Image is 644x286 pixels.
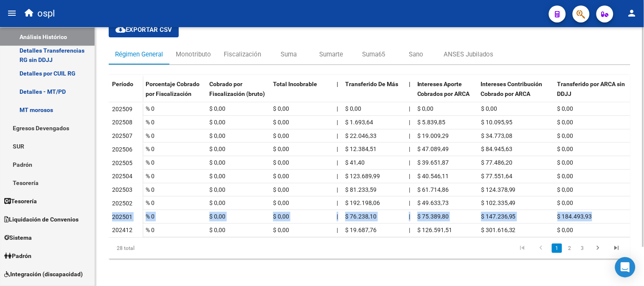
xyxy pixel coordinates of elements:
[209,186,225,193] span: $ 0,00
[565,244,575,253] a: 2
[417,81,470,97] span: Intereses Aporte Cobrados por ARCA
[209,146,225,152] span: $ 0,00
[209,81,265,97] span: Cobrado por Fiscalización (bruto)
[557,213,592,220] span: $ 184.493,93
[557,186,574,193] span: $ 0,00
[270,75,333,111] datatable-header-cell: Total Incobrable
[209,173,225,179] span: $ 0,00
[337,199,338,206] span: |
[409,199,410,206] span: |
[557,132,574,139] span: $ 0,00
[481,119,512,126] span: $ 10.095,95
[481,227,516,233] span: $ 301.616,32
[146,105,155,112] span: % 0
[345,132,377,139] span: $ 22.046,33
[109,22,179,37] button: Exportar CSV
[112,106,132,112] span: 202509
[112,119,132,126] span: 202508
[345,213,377,220] span: $ 76.238,10
[481,199,516,206] span: $ 102.335,49
[112,146,132,153] span: 202506
[362,50,385,59] div: Suma65
[273,105,289,112] span: $ 0,00
[345,119,373,126] span: $ 1.693,64
[417,119,445,126] span: $ 5.839,85
[409,132,410,139] span: |
[146,227,155,233] span: % 0
[417,159,449,166] span: $ 39.651,87
[342,75,405,111] datatable-header-cell: Transferido De Más
[577,244,588,253] a: 3
[337,186,338,193] span: |
[414,75,478,111] datatable-header-cell: Intereses Aporte Cobrados por ARCA
[209,132,225,139] span: $ 0,00
[345,173,380,179] span: $ 123.689,99
[146,186,155,193] span: % 0
[557,159,574,166] span: $ 0,00
[481,173,512,179] span: $ 77.551,64
[345,159,365,166] span: $ 41,40
[281,50,297,59] div: Suma
[444,50,493,59] div: ANSES Jubilados
[176,50,211,59] div: Monotributo
[552,244,562,253] a: 1
[551,241,563,255] li: page 1
[557,227,574,233] span: $ 0,00
[337,81,338,87] span: |
[405,75,414,111] datatable-header-cell: |
[557,105,574,112] span: $ 0,00
[481,186,516,193] span: $ 124.378,99
[345,186,377,193] span: $ 81.233,59
[209,119,225,126] span: $ 0,00
[146,213,155,220] span: % 0
[417,199,449,206] span: $ 49.633,73
[417,227,452,233] span: $ 126.591,51
[337,213,338,220] span: |
[409,213,410,220] span: |
[273,186,289,193] span: $ 0,00
[146,146,155,152] span: % 0
[209,105,225,112] span: $ 0,00
[4,233,32,242] span: Sistema
[563,241,576,255] li: page 2
[4,251,31,261] span: Padrón
[112,186,132,193] span: 202503
[557,199,574,206] span: $ 0,00
[146,159,155,166] span: % 0
[557,146,574,152] span: $ 0,00
[417,173,449,179] span: $ 40.546,11
[112,200,132,207] span: 202502
[345,146,377,152] span: $ 12.384,51
[409,50,423,59] div: Sano
[409,119,410,126] span: |
[209,213,225,220] span: $ 0,00
[615,257,636,278] div: Open Intercom Messenger
[481,213,516,220] span: $ 147.236,95
[112,173,132,179] span: 202504
[7,8,17,18] mat-icon: menu
[337,132,338,139] span: |
[609,244,625,253] a: go to last page
[206,75,270,111] datatable-header-cell: Cobrado por Fiscalización (bruto)
[37,4,55,23] span: ospl
[627,8,637,18] mat-icon: person
[515,244,531,253] a: go to first page
[224,50,261,59] div: Fiscalización
[273,213,289,220] span: $ 0,00
[273,199,289,206] span: $ 0,00
[4,196,37,206] span: Tesorería
[409,146,410,152] span: |
[533,244,549,253] a: go to previous page
[409,81,411,87] span: |
[409,173,410,179] span: |
[417,105,433,112] span: $ 0,00
[337,105,338,112] span: |
[345,81,398,87] span: Transferido De Más
[337,119,338,126] span: |
[409,105,410,112] span: |
[115,50,163,59] div: Régimen General
[345,227,377,233] span: $ 19.687,76
[319,50,343,59] div: Sumarte
[273,81,317,87] span: Total Incobrable
[112,160,132,166] span: 202505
